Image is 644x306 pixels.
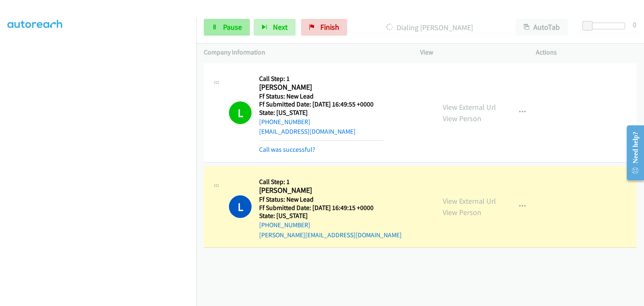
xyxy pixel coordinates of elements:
[259,92,384,101] h5: Ff Status: New Lead
[273,22,288,32] span: Next
[259,212,402,220] h5: State: [US_STATE]
[259,118,310,126] a: [PHONE_NUMBER]
[259,109,384,117] h5: State: [US_STATE]
[516,19,568,36] button: AutoTab
[443,102,496,112] a: View External Url
[259,195,402,204] h5: Ff Status: New Lead
[443,207,481,217] a: View Person
[320,22,339,32] span: Finish
[259,75,384,83] h5: Call Step: 1
[259,204,402,212] h5: Ff Submitted Date: [DATE] 16:49:15 +0000
[223,22,242,32] span: Pause
[254,19,296,36] button: Next
[204,47,405,57] p: Company Information
[229,195,252,218] h1: L
[259,221,310,229] a: [PHONE_NUMBER]
[587,23,625,29] div: Delay between calls (in seconds)
[259,145,315,153] a: Call was successful?
[204,19,250,36] a: Pause
[259,100,384,109] h5: Ff Submitted Date: [DATE] 16:49:55 +0000
[259,231,402,239] a: [PERSON_NAME][EMAIL_ADDRESS][DOMAIN_NAME]
[633,19,636,30] div: 0
[420,47,521,57] p: View
[443,114,481,123] a: View Person
[229,101,252,124] h1: L
[259,83,384,92] h2: [PERSON_NAME]
[620,119,644,186] iframe: Resource Center
[358,22,501,33] p: Dialing [PERSON_NAME]
[259,178,402,186] h5: Call Step: 1
[259,186,384,195] h2: [PERSON_NAME]
[443,196,496,206] a: View External Url
[259,127,356,135] a: [EMAIL_ADDRESS][DOMAIN_NAME]
[301,19,347,36] a: Finish
[536,47,636,57] p: Actions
